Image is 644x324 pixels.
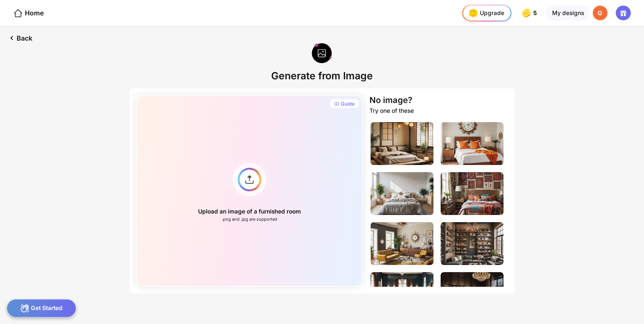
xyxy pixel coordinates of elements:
[13,8,44,18] div: Home
[341,101,355,107] div: Guide
[533,10,539,17] span: 5
[466,6,504,20] div: Upgrade
[369,95,412,105] div: No image?
[371,272,433,315] img: livingRoomImage3.jpg
[466,6,479,20] img: upgrade-nav-btn-icon.gif
[369,107,414,114] div: Try one of these
[7,299,76,317] div: Get Started
[371,222,433,265] img: livingRoomImage1.jpg
[593,6,608,21] div: Q
[371,172,433,215] img: bedroomImage3.jpg
[441,122,504,165] img: bedroomImage2.jpg
[546,6,589,21] div: My designs
[441,222,504,265] img: livingRoomImage2.jpg
[371,122,433,165] img: bedroomImage1.jpg
[271,70,373,82] div: Generate from Image
[441,172,504,215] img: bedroomImage4.jpg
[441,272,504,315] img: livingRoomImage4.jpg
